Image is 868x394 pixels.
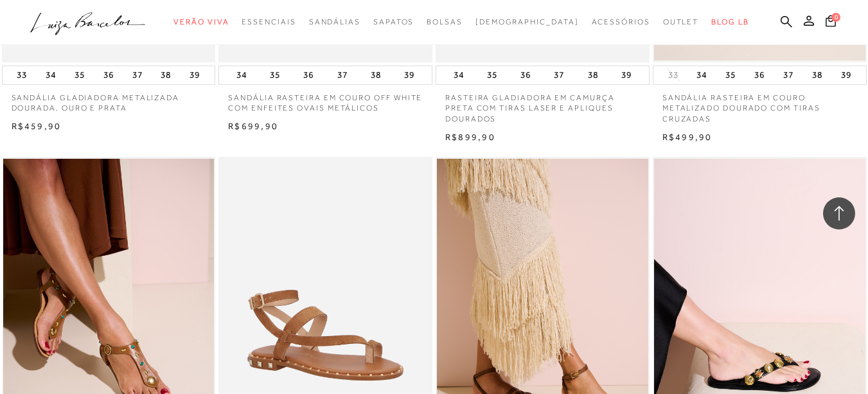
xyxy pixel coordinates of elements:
button: 39 [837,66,855,84]
a: categoryNavScreenReaderText [592,10,650,34]
a: categoryNavScreenReaderText [663,10,699,34]
span: Acessórios [592,17,650,26]
span: BLOG LB [711,17,748,26]
button: 38 [584,66,602,84]
button: 38 [808,66,826,84]
a: BLOG LB [711,10,748,34]
button: 35 [483,66,501,84]
button: 37 [779,66,797,84]
button: 34 [450,66,468,84]
button: 38 [157,66,175,84]
button: 34 [693,66,711,84]
span: Verão Viva [173,17,229,26]
span: Outlet [663,17,699,26]
a: SANDÁLIA RASTEIRA EM COURO METALIZADO DOURADO COM TIRAS CRUZADAS [653,85,867,125]
a: RASTEIRA GLADIADORA EM CAMURÇA PRETA COM TIRAS LASER E APLIQUES DOURADOS [436,85,650,125]
span: Essenciais [242,17,296,26]
button: 38 [367,66,385,84]
button: 35 [722,66,740,84]
a: categoryNavScreenReaderText [173,10,229,34]
span: Sapatos [373,17,414,26]
button: 33 [13,66,31,84]
button: 0 [822,14,840,31]
button: 35 [266,66,284,84]
a: SANDÁLIA RASTEIRA EM COURO OFF WHITE COM ENFEITES OVAIS METÁLICOS [218,85,432,114]
span: R$499,90 [662,132,713,142]
a: categoryNavScreenReaderText [309,10,360,34]
span: [DEMOGRAPHIC_DATA] [475,17,579,26]
button: 37 [550,66,568,84]
button: 37 [128,66,146,84]
button: 34 [233,66,251,84]
a: categoryNavScreenReaderText [427,10,463,34]
button: 33 [664,69,682,81]
button: 36 [100,66,118,84]
button: 36 [517,66,535,84]
span: R$459,90 [12,121,62,131]
button: 39 [400,66,418,84]
button: 39 [186,66,204,84]
button: 36 [750,66,768,84]
button: 36 [299,66,317,84]
span: R$699,90 [228,121,278,131]
span: R$899,90 [445,132,495,142]
button: 37 [333,66,351,84]
span: 0 [831,13,840,22]
a: SANDÁLIA GLADIADORA METALIZADA DOURADA, OURO E PRATA [2,85,216,114]
span: Sandálias [309,17,360,26]
button: 35 [71,66,89,84]
button: 39 [617,66,635,84]
a: categoryNavScreenReaderText [242,10,296,34]
a: noSubCategoriesText [475,10,579,34]
button: 34 [42,66,60,84]
span: Bolsas [427,17,463,26]
a: categoryNavScreenReaderText [373,10,414,34]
